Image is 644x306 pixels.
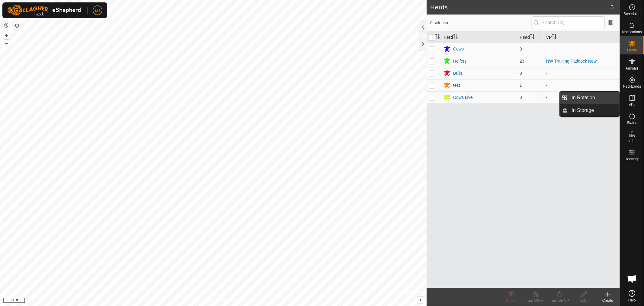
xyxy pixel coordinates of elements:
button: – [3,40,10,47]
div: Turn On VP [547,298,572,303]
span: Neckbands [623,85,641,88]
div: test [453,82,460,89]
th: VP [544,31,620,43]
div: Cows Live [453,94,473,101]
span: 0 [520,95,522,100]
a: In Storage [568,104,620,116]
th: Herd [441,31,517,43]
button: + [3,32,10,39]
span: Herds [627,48,637,52]
p-sorticon: Activate to sort [453,35,458,40]
button: Map Layers [13,22,21,29]
div: Bulls [453,70,462,76]
span: VPs [629,103,635,106]
div: Cows [453,46,464,52]
span: Animals [626,67,639,70]
span: 1 [520,83,522,88]
td: - [544,79,620,91]
span: 0 [520,47,522,51]
div: Create [596,298,620,303]
span: LH [95,7,100,14]
p-sorticon: Activate to sort [552,35,557,40]
span: Notifications [622,30,642,34]
th: Head [517,31,544,43]
span: Infra [628,139,636,143]
span: 5 [610,3,614,12]
div: Heifers [453,58,466,64]
button: i [417,297,424,303]
p-sorticon: Activate to sort [435,35,440,40]
li: In Rotation [560,92,620,104]
span: In Rotation [572,94,595,101]
span: Schedules [623,12,640,16]
a: Contact Us [219,298,237,304]
p-sorticon: Activate to sort [530,35,535,40]
a: Privacy Policy [190,298,212,304]
li: In Storage [560,104,620,116]
div: Turn Off VP [523,298,547,303]
button: Reset Map [3,22,10,29]
div: Open chat [623,270,641,288]
span: Delete [506,298,517,303]
a: NW Training Paddock New [546,59,597,63]
span: In Storage [572,107,594,114]
td: - [544,67,620,79]
span: Status [627,121,637,125]
span: 0 selected [430,20,532,26]
img: Gallagher Logo [7,5,83,16]
h2: Herds [430,4,610,11]
td: - [544,91,620,103]
span: Heatmap [625,157,639,161]
span: 23 [520,59,524,63]
a: Help [620,288,644,304]
input: Search (S) [532,16,605,29]
span: 0 [520,71,522,76]
td: - [544,43,620,55]
span: Help [628,298,636,302]
div: Edit [572,298,596,303]
span: i [420,297,421,302]
a: In Rotation [568,92,620,104]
